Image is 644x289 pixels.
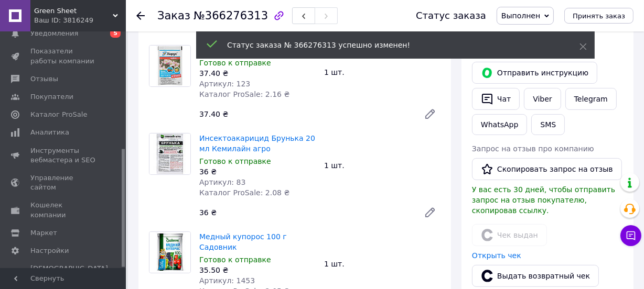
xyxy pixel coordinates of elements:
span: Отзывы [30,74,58,84]
span: Уведомления [30,29,78,38]
span: Готово к отправке [199,157,271,165]
a: Медный купорос 100 г Садовник [199,232,287,251]
div: 35.50 ₴ [199,265,316,275]
span: Принять заказ [573,12,625,20]
div: Статус заказа [416,10,486,21]
span: №366276313 [194,9,268,22]
span: Кошелек компании [30,201,97,219]
span: Каталог ProSale [30,110,87,119]
button: Скопировать запрос на отзыв [472,158,622,180]
div: 37.40 ₴ [195,107,415,121]
span: Настройки [30,246,69,255]
div: 1 шт. [320,65,445,80]
span: Green Sheet [34,6,113,16]
span: Заказ [157,9,190,22]
div: Статус заказа № 366276313 успешно изменен! [227,40,553,50]
button: Чат [472,88,520,110]
img: Медный купорос 100 г Садовник [149,232,190,273]
a: Инсектоакарицид Брунька 20 мл Кемилайн агро [199,134,315,153]
span: Маркет [30,228,57,238]
span: Аналитика [30,128,69,137]
button: Чат с покупателем [620,225,641,246]
button: Выдать возвратный чек [472,265,599,287]
a: Редактировать [420,202,441,223]
span: Показатели работы компании [30,47,97,65]
div: Ваш ID: 3816249 [34,16,126,25]
div: Вернуться назад [136,10,145,21]
button: Отправить инструкцию [472,62,597,84]
img: Фунгицид Хорус 3 г Syngenta [149,46,190,86]
img: Инсектоакарицид Брунька 20 мл Кемилайн агро [149,134,190,174]
button: SMS [531,114,565,135]
span: Артикул: 123 [199,80,250,88]
span: Выполнен [501,12,540,20]
a: Telegram [565,88,617,110]
a: Viber [524,88,561,110]
span: Артикул: 83 [199,178,245,186]
div: 1 шт. [320,257,445,271]
span: Готово к отправке [199,255,271,264]
span: Инструменты вебмастера и SEO [30,146,97,165]
span: Артикул: 1453 [199,276,255,285]
div: 36 ₴ [195,205,415,220]
span: Каталог ProSale: 2.16 ₴ [199,90,289,98]
span: 5 [110,29,121,38]
span: Готово к отправке [199,59,271,67]
a: WhatsApp [472,114,527,135]
div: 1 шт. [320,158,445,173]
a: Открыть чек [472,251,521,260]
span: Каталог ProSale: 2.08 ₴ [199,188,289,197]
span: Управление сайтом [30,173,97,192]
div: 37.40 ₴ [199,68,316,79]
a: Редактировать [420,104,441,125]
span: Запрос на отзыв про компанию [472,144,594,153]
span: У вас есть 30 дней, чтобы отправить запрос на отзыв покупателю, скопировав ссылку. [472,185,615,215]
div: 36 ₴ [199,166,316,177]
span: Покупатели [30,92,73,102]
button: Принять заказ [564,8,634,24]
